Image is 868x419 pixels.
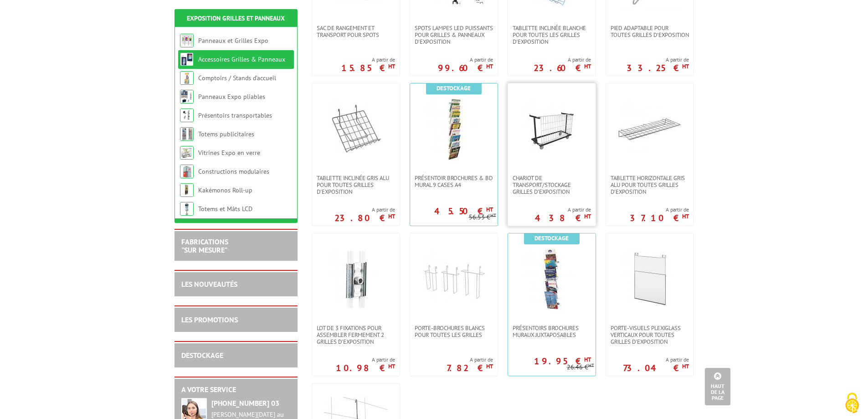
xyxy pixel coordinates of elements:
[508,175,596,195] a: Chariot de transport/stockage Grilles d'exposition
[317,175,395,195] span: Tablette inclinée gris alu pour toutes grilles d'exposition
[180,71,194,85] img: Comptoirs / Stands d'accueil
[447,365,493,371] p: 7.82 €
[410,175,498,188] a: Présentoir Brochures & BD mural 9 cases A4
[324,97,388,161] img: Tablette inclinée gris alu pour toutes grilles d'exposition
[841,392,863,414] img: Cookies (fenêtre modale)
[682,62,689,70] sup: HT
[434,208,493,214] p: 45.50 €
[623,365,689,371] p: 73.04 €
[317,325,395,345] span: Lot de 3 fixations pour assembler fermement 2 grilles d'exposition
[181,237,228,254] a: FABRICATIONS"Sur Mesure"
[438,56,493,63] span: A partir de
[438,65,493,71] p: 99.60 €
[211,398,279,408] strong: [PHONE_NUMBER] 03
[415,325,493,338] span: Porte-brochures blancs pour toutes les grilles
[606,25,693,38] a: Pied adaptable pour toutes grilles d'exposition
[410,25,498,45] a: SPOTS LAMPES LED PUISSANTS POUR GRILLES & PANNEAUX d'exposition
[520,247,584,311] img: Présentoirs brochures muraux juxtaposables
[535,206,591,213] span: A partir de
[422,247,486,311] img: Porte-brochures blancs pour toutes les grilles
[437,84,471,92] b: Destockage
[198,205,252,213] a: Totems et Mâts LCD
[181,386,291,394] h2: A votre service
[198,74,276,82] a: Comptoirs / Stands d'accueil
[336,365,395,371] p: 10.98 €
[567,364,594,371] p: 26.46 €
[180,165,194,178] img: Constructions modulaires
[535,215,591,221] p: 438 €
[180,127,194,141] img: Totems publicitaires
[181,279,237,289] a: LES NOUVEAUTÉS
[447,356,493,363] span: A partir de
[534,56,591,63] span: A partir de
[611,175,689,195] span: Tablette horizontale gris alu pour toutes grilles d'exposition
[584,356,591,363] sup: HT
[534,65,591,71] p: 23.60 €
[341,65,395,71] p: 15.85 €
[388,62,395,70] sup: HT
[198,149,260,157] a: Vitrines Expo en verre
[705,368,730,405] a: Haut de la page
[198,186,252,194] a: Kakémonos Roll-up
[388,362,395,370] sup: HT
[334,206,395,213] span: A partir de
[410,325,498,338] a: Porte-brochures blancs pour toutes les grilles
[388,212,395,220] sup: HT
[180,90,194,103] img: Panneaux Expo pliables
[606,325,693,345] a: Porte-visuels plexiglass verticaux pour toutes grilles d'exposition
[584,62,591,70] sup: HT
[422,97,486,161] img: Présentoir Brochures & BD mural 9 cases A4
[341,56,395,63] span: A partir de
[180,34,194,47] img: Panneaux et Grilles Expo
[198,93,265,101] a: Panneaux Expo pliables
[486,362,493,370] sup: HT
[584,212,591,220] sup: HT
[534,358,591,364] p: 19.95 €
[588,362,594,368] sup: HT
[180,109,194,122] img: Présentoirs transportables
[180,202,194,216] img: Totems et Mâts LCD
[198,167,269,176] a: Constructions modulaires
[317,25,395,38] span: Sac de rangement et transport pour spots
[520,97,584,161] img: Chariot de transport/stockage Grilles d'exposition
[187,14,285,22] a: Exposition Grilles et Panneaux
[415,25,493,45] span: SPOTS LAMPES LED PUISSANTS POUR GRILLES & PANNEAUX d'exposition
[682,212,689,220] sup: HT
[630,206,689,213] span: A partir de
[611,25,689,38] span: Pied adaptable pour toutes grilles d'exposition
[198,130,254,138] a: Totems publicitaires
[508,325,596,338] a: Présentoirs brochures muraux juxtaposables
[508,25,596,45] a: Tablette inclinée blanche pour toutes les grilles d'exposition
[534,234,569,242] b: Destockage
[181,315,238,324] a: LES PROMOTIONS
[490,212,496,218] sup: HT
[486,206,493,213] sup: HT
[627,56,689,63] span: A partir de
[415,175,493,188] span: Présentoir Brochures & BD mural 9 cases A4
[312,25,400,38] a: Sac de rangement et transport pour spots
[627,65,689,71] p: 33.25 €
[198,55,285,63] a: Accessoires Grilles & Panneaux
[198,111,272,119] a: Présentoirs transportables
[836,388,868,419] button: Cookies (fenêtre modale)
[469,214,496,221] p: 56.53 €
[606,175,693,195] a: Tablette horizontale gris alu pour toutes grilles d'exposition
[630,215,689,221] p: 37.10 €
[312,175,400,195] a: Tablette inclinée gris alu pour toutes grilles d'exposition
[618,247,682,311] img: Porte-visuels plexiglass verticaux pour toutes grilles d'exposition
[312,325,400,345] a: Lot de 3 fixations pour assembler fermement 2 grilles d'exposition
[324,247,388,311] img: Lot de 3 fixations pour assembler fermement 2 grilles d'exposition
[623,356,689,363] span: A partir de
[334,215,395,221] p: 23.80 €
[180,183,194,197] img: Kakémonos Roll-up
[336,356,395,363] span: A partir de
[618,97,682,161] img: Tablette horizontale gris alu pour toutes grilles d'exposition
[682,362,689,370] sup: HT
[513,175,591,195] span: Chariot de transport/stockage Grilles d'exposition
[198,36,268,45] a: Panneaux et Grilles Expo
[486,62,493,70] sup: HT
[181,351,223,360] a: DESTOCKAGE
[611,325,689,345] span: Porte-visuels plexiglass verticaux pour toutes grilles d'exposition
[180,52,194,66] img: Accessoires Grilles & Panneaux
[513,25,591,45] span: Tablette inclinée blanche pour toutes les grilles d'exposition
